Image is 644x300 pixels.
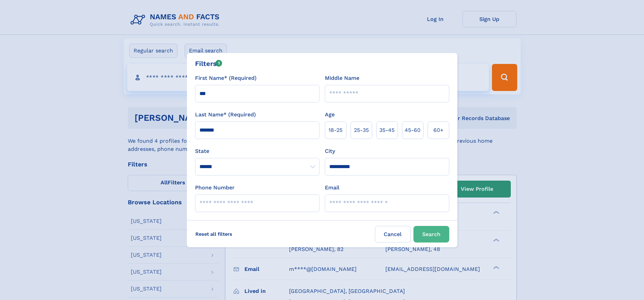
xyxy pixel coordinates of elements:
[195,111,256,119] label: Last Name* (Required)
[405,126,421,134] span: 45‑60
[191,226,237,242] label: Reset all filters
[195,74,257,82] label: First Name* (Required)
[329,126,342,134] span: 18‑25
[413,226,449,243] button: Search
[195,184,235,192] label: Phone Number
[325,184,339,192] label: Email
[354,126,369,134] span: 25‑35
[325,147,335,155] label: City
[379,126,395,134] span: 35‑45
[325,74,359,82] label: Middle Name
[433,126,444,134] span: 60+
[375,226,411,243] label: Cancel
[325,111,335,119] label: Age
[195,59,222,69] div: Filters
[195,147,319,155] label: State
